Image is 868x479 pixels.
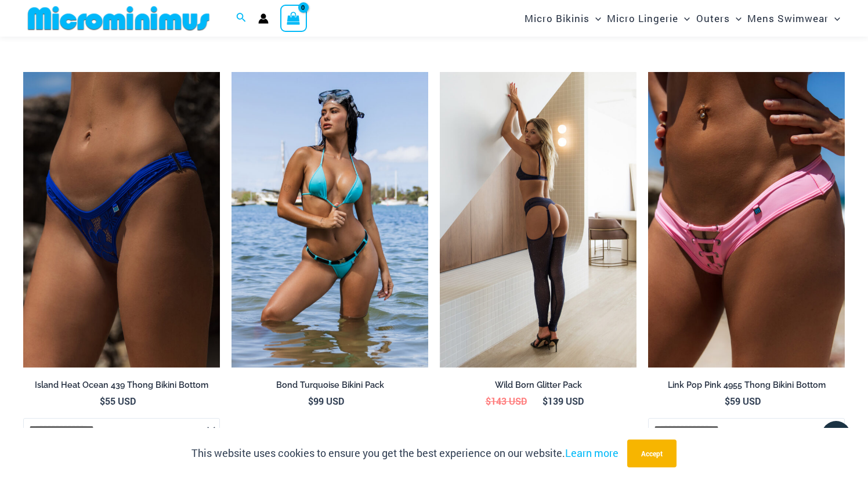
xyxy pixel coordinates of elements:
[744,3,843,33] a: Mens SwimwearMenu ToggleMenu Toggle
[308,395,313,407] span: $
[23,72,220,368] a: Island Heat Ocean 439 Bottom 01Island Heat Ocean 439 Bottom 02Island Heat Ocean 439 Bottom 02
[648,380,845,391] h2: Link Pop Pink 4955 Thong Bikini Bottom
[440,72,636,368] img: Wild Born Glitter Ink 1122 Top 605 Bottom 552 Tights 05
[648,72,845,368] img: Link Pop Pink 4955 Bottom 01
[525,3,589,33] span: Micro Bikinis
[730,3,742,33] span: Menu Toggle
[280,5,307,31] a: View Shopping Cart, empty
[23,380,220,395] a: Island Heat Ocean 439 Thong Bikini Bottom
[100,395,105,407] span: $
[232,380,428,391] h2: Bond Turquoise Bikini Pack
[440,72,636,368] a: Wild Born Glitter Ink 1122 Top 605 Bottom 552 Tights 02Wild Born Glitter Ink 1122 Top 605 Bottom ...
[486,395,527,407] bdi: 143 USD
[236,11,247,26] a: Search icon link
[232,72,428,368] img: Bond Turquoise 312 Top 492 Bottom 02
[308,395,344,407] bdi: 99 USD
[522,3,604,33] a: Micro BikinisMenu ToggleMenu Toggle
[258,13,269,24] a: Account icon link
[520,2,845,35] nav: Site Navigation
[747,3,829,33] span: Mens Swimwear
[23,380,220,391] h2: Island Heat Ocean 439 Thong Bikini Bottom
[607,3,678,33] span: Micro Lingerie
[23,72,220,368] img: Island Heat Ocean 439 Bottom 01
[829,3,840,33] span: Menu Toggle
[542,395,548,407] span: $
[678,3,690,33] span: Menu Toggle
[725,395,730,407] span: $
[565,446,619,460] a: Learn more
[100,395,136,407] bdi: 55 USD
[648,380,845,395] a: Link Pop Pink 4955 Thong Bikini Bottom
[604,3,693,33] a: Micro LingerieMenu ToggleMenu Toggle
[693,3,744,33] a: OutersMenu ToggleMenu Toggle
[191,445,619,462] p: This website uses cookies to ensure you get the best experience on our website.
[232,72,428,368] a: Bond Turquoise 312 Top 492 Bottom 02Bond Turquoise 312 Top 492 Bottom 03Bond Turquoise 312 Top 49...
[542,395,584,407] bdi: 139 USD
[440,380,636,391] h2: Wild Born Glitter Pack
[440,380,636,395] a: Wild Born Glitter Pack
[589,3,601,33] span: Menu Toggle
[648,72,845,368] a: Link Pop Pink 4955 Bottom 01Link Pop Pink 4955 Bottom 02Link Pop Pink 4955 Bottom 02
[725,395,761,407] bdi: 59 USD
[486,395,491,407] span: $
[627,440,677,467] button: Accept
[232,380,428,395] a: Bond Turquoise Bikini Pack
[23,5,214,31] img: MM SHOP LOGO FLAT
[696,3,730,33] span: Outers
